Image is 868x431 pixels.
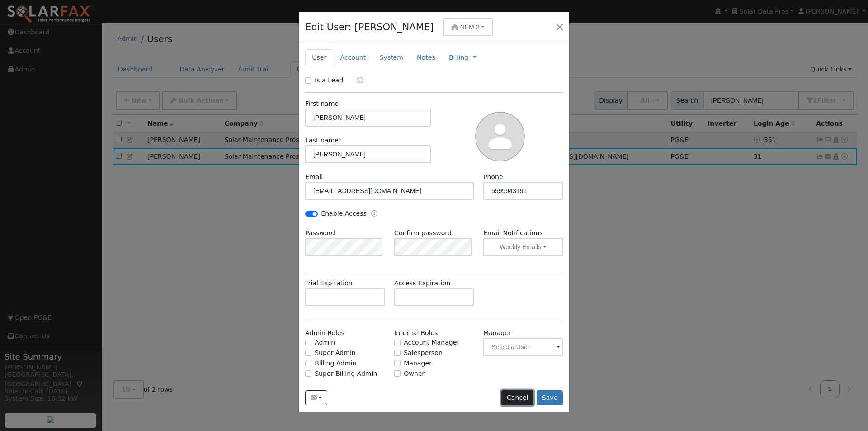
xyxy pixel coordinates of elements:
a: Enable Access [371,209,377,219]
button: sballard@kesd.org [305,390,327,406]
input: Salesperson [394,350,401,356]
h4: Edit User: [PERSON_NAME] [305,20,434,34]
label: Billing Admin [315,359,357,368]
input: Billing Admin [305,360,311,366]
label: Admin [315,338,335,347]
a: Billing [449,53,468,62]
label: Access Expiration [394,279,450,288]
button: Cancel [501,390,533,406]
input: Is a Lead [305,77,311,84]
input: Super Billing Admin [305,370,311,377]
span: Required [339,137,342,144]
button: Weekly Emails [483,238,563,256]
label: Confirm password [394,228,452,238]
label: Manager [404,359,432,368]
input: Account Manager [394,340,401,346]
input: Manager [394,360,401,366]
label: Salesperson [404,348,443,358]
input: Owner [394,370,401,377]
label: Trial Expiration [305,279,353,288]
label: Internal Roles [394,328,438,338]
a: User [305,49,333,66]
button: NEM 2 [443,18,493,36]
label: Phone [483,172,503,182]
input: Admin [305,340,311,346]
button: Save [537,390,563,406]
span: NEM 2 [460,24,480,31]
label: Account Manager [404,338,459,347]
a: System [373,49,410,66]
label: Super Admin [315,348,356,358]
label: Super Billing Admin [315,369,377,379]
label: Email [305,172,323,182]
label: Admin Roles [305,328,344,338]
input: Select a User [483,338,563,356]
label: Enable Access [321,209,367,218]
label: Owner [404,369,425,379]
a: Account [333,49,373,66]
a: Notes [410,49,442,66]
label: Password [305,228,335,238]
label: Email Notifications [483,228,563,238]
label: Manager [483,328,511,338]
label: Is a Lead [315,76,343,85]
label: Last name [305,136,342,145]
input: Super Admin [305,350,311,356]
a: Lead [350,76,363,86]
label: First name [305,99,339,109]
